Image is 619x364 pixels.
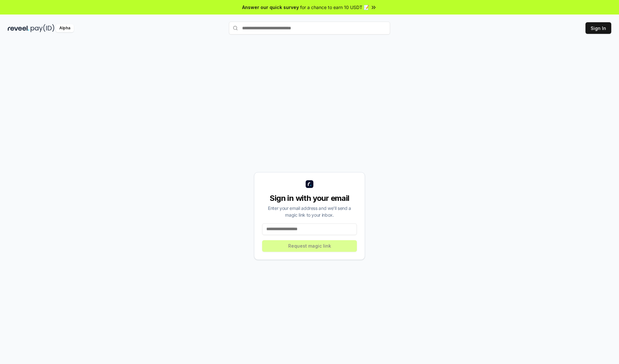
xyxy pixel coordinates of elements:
button: Sign In [585,22,611,34]
span: Answer our quick survey [242,4,299,11]
img: pay_id [31,24,54,32]
div: Enter your email address and we’ll send a magic link to your inbox. [262,205,357,218]
img: reveel_dark [8,24,29,32]
div: Alpha [56,24,74,32]
span: for a chance to earn 10 USDT 📝 [300,4,369,11]
img: logo_small [306,180,313,188]
div: Sign in with your email [262,193,357,203]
